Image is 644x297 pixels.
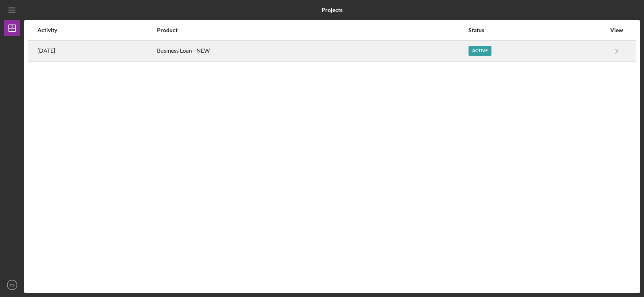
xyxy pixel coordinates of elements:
text: TS [10,283,14,287]
div: View [607,27,627,33]
div: Active [469,46,491,56]
div: Status [469,27,606,33]
div: Activity [37,27,156,33]
b: Projects [322,7,343,13]
button: TS [4,277,20,293]
time: 2025-08-15 07:24 [37,47,55,54]
div: Business Loan - NEW [157,41,468,61]
div: Product [157,27,468,33]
